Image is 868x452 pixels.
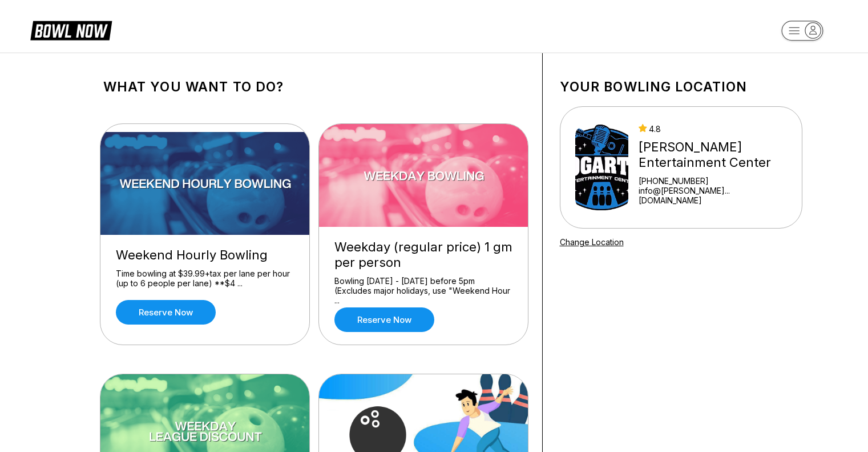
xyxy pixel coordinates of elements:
img: Bogart's Entertainment Center [575,125,628,210]
div: [PERSON_NAME] Entertainment Center [639,139,787,170]
a: Reserve now [116,300,216,325]
div: Time bowling at $39.99+tax per lane per hour (up to 6 people per lane) **$4 ... [116,269,294,289]
a: Change Location [560,237,624,247]
a: info@[PERSON_NAME]...[DOMAIN_NAME] [639,186,787,205]
div: [PHONE_NUMBER] [639,176,787,186]
div: Bowling [DATE] - [DATE] before 5pm (Excludes major holidays, use "Weekend Hour ... [334,276,512,296]
a: Reserve now [334,307,434,332]
h1: Your bowling location [560,79,802,95]
div: Weekend Hourly Bowling [116,247,294,263]
h1: What you want to do? [103,79,525,95]
img: Weekend Hourly Bowling [100,132,310,235]
div: 4.8 [639,124,787,134]
img: Weekday (regular price) 1 gm per person [319,124,529,227]
div: Weekday (regular price) 1 gm per person [334,239,512,270]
